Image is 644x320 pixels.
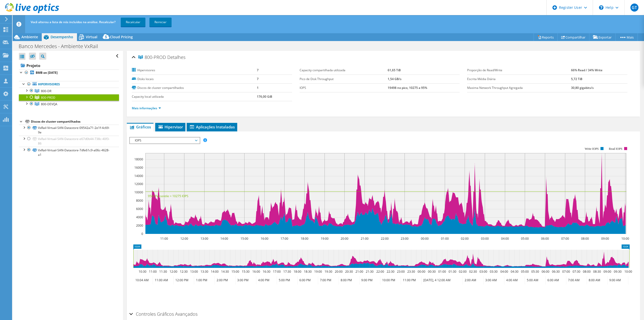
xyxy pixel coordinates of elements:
span: Virtual [86,34,97,39]
text: 15:00 [240,236,248,241]
b: 19498 no pico, 10275 a 95% [388,86,427,90]
text: 03:00 [481,236,489,241]
a: Reiniciar [149,18,172,27]
text: 00:00 [421,236,429,241]
text: 00:00 [418,269,425,274]
text: 20:30 [345,269,353,274]
label: Disks locais [132,77,257,82]
text: 23:00 [397,269,405,274]
a: Projeto [19,61,119,69]
span: Gráficos [129,124,151,129]
text: 07:30 [573,269,580,274]
span: 800-PROD [41,95,55,100]
text: 18:00 [294,269,301,274]
text: Read IOPS [609,147,623,151]
text: 17:00 [280,236,288,241]
text: 13:30 [200,269,208,274]
text: 08:00 [583,269,591,274]
label: Pico de Disk Throughput [300,77,388,82]
text: 06:30 [552,269,560,274]
a: BMB on [DATE] [19,69,119,76]
text: 10:00 [621,236,629,241]
text: 14000 [134,174,143,178]
text: 21:00 [361,236,369,241]
a: Recalcular [121,18,145,27]
text: 23:30 [407,269,415,274]
text: 12:00 [170,269,177,274]
text: 21:00 [355,269,363,274]
span: IOPS [132,137,197,144]
text: 11:30 [159,269,167,274]
b: 176,00 GiB [257,94,272,99]
span: Você alterou a lista de nós incluídos na análise. Recalcular? [31,20,115,24]
a: Mais [615,33,638,41]
text: 10000 [134,190,143,194]
text: 16:30 [263,269,270,274]
text: Write IOPS [585,147,599,151]
text: 10:00 [624,269,632,274]
span: Aplicações Instaladas [189,124,235,129]
a: 800-DEVQA [19,101,119,107]
div: Discos de cluster compartilhados [31,119,119,125]
text: 01:30 [449,269,456,274]
span: 800-DR [41,89,51,93]
a: VxRail-Virtual-SAN-Datastore-09542a71-2e1f-4c69-9e [19,125,119,136]
text: 20:00 [341,236,348,241]
text: 03:30 [490,269,498,274]
a: VxRail-Virtual-SAN-Datastore-7dfe61c9-a06c-4628-a1 [19,147,119,158]
a: Compartilhar [557,33,589,41]
text: 0 [141,232,143,236]
label: Capacity compartilhada utilizada [300,68,388,73]
text: 08:30 [593,269,601,274]
b: 7 [257,68,259,72]
text: 17:30 [283,269,291,274]
span: Ambiente [21,34,38,39]
span: Hipervisor [158,124,183,129]
b: 30,80 gigabits/s [571,86,594,90]
text: 14:30 [221,269,229,274]
text: 01:00 [438,269,446,274]
label: Capacity local utilizada [132,94,257,99]
text: 18:30 [304,269,312,274]
text: 14:00 [211,269,219,274]
text: 06:00 [541,236,549,241]
text: 05:00 [521,236,529,241]
svg: \n [599,5,603,10]
text: 22:00 [376,269,384,274]
a: 800-DR [19,88,119,94]
text: 11:00 [149,269,157,274]
text: 15:30 [242,269,250,274]
h1: Banco Mercedes - Ambiente VxRail [16,44,106,49]
b: 7 [257,77,259,81]
text: 09:00 [601,236,609,241]
text: 05:00 [521,269,529,274]
text: 2000 [136,223,143,228]
label: Hipervisores [132,68,257,73]
span: Cloud Pricing [110,34,133,39]
text: 05:30 [531,269,539,274]
text: 8000 [136,198,143,203]
text: 02:00 [461,236,469,241]
text: 17:00 [273,269,281,274]
text: 6000 [136,207,143,211]
text: 19:30 [325,269,332,274]
text: 11:00 [160,236,168,241]
text: 13:00 [200,236,208,241]
text: 23:00 [401,236,409,241]
text: 14:00 [220,236,228,241]
a: Exportar [589,33,616,41]
b: 5,72 TiB [571,77,582,81]
a: Hipervisores [19,81,119,88]
text: 01:00 [441,236,449,241]
label: IOPS [300,85,388,90]
label: Discos de cluster compartilhados [132,85,257,90]
text: 04:00 [501,236,509,241]
text: 19:00 [314,269,322,274]
label: Escrita Média Diária [467,77,571,82]
text: 09:30 [614,269,622,274]
text: 02:00 [459,269,467,274]
h2: Controles Gráficos Avançados [129,309,197,319]
a: Mais informações [132,106,161,110]
text: 12:30 [180,269,188,274]
text: 16:00 [252,269,260,274]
